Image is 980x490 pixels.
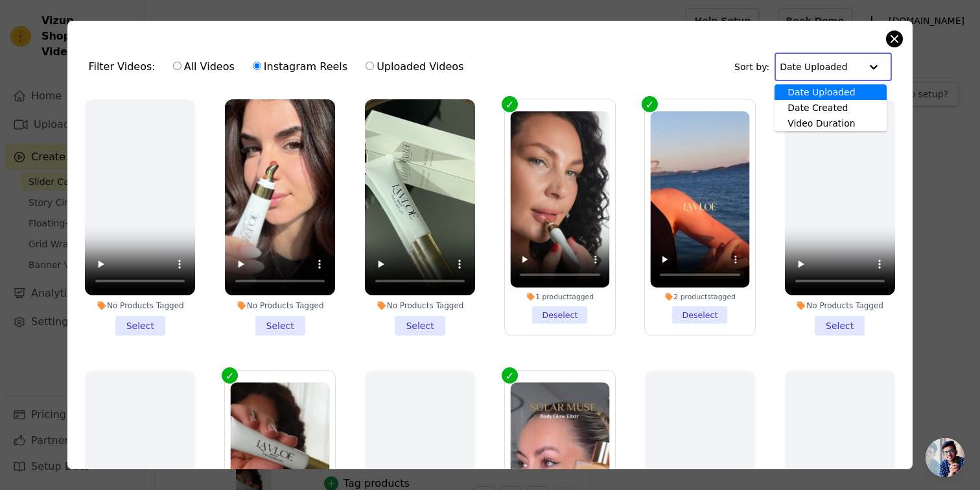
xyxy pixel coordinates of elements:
div: Filter Videos: [88,52,471,82]
div: Date Created [775,100,886,116]
div: 1 product tagged [510,292,609,301]
div: Date Uploaded [775,84,886,100]
label: Instagram Reels [252,58,348,75]
div: Chat öffnen [926,438,964,477]
button: Close modal [887,31,902,47]
div: No Products Tagged [785,300,895,311]
div: No Products Tagged [365,300,475,311]
label: All Videos [172,58,235,75]
div: 2 products tagged [650,292,749,301]
label: Uploaded Videos [365,58,464,75]
div: Video Duration [775,116,886,131]
div: No Products Tagged [85,300,195,311]
div: Sort by: [734,53,892,81]
div: No Products Tagged [225,300,335,311]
